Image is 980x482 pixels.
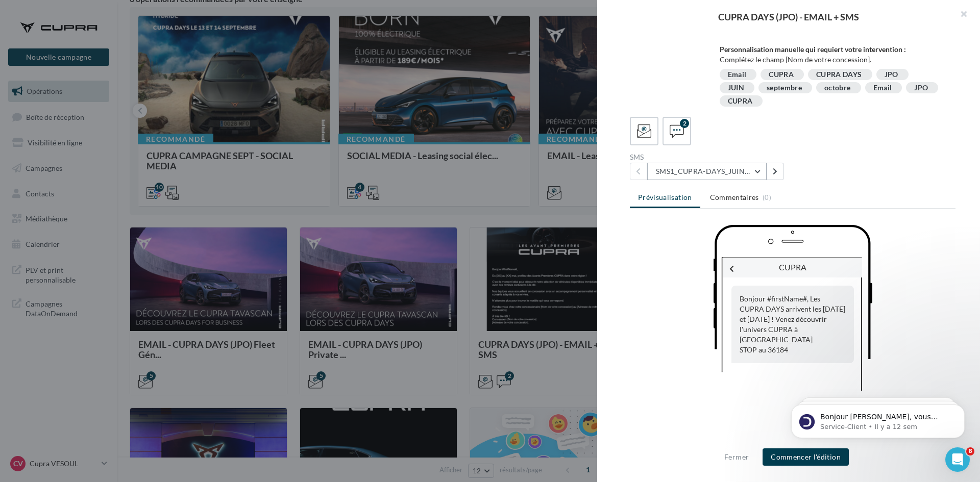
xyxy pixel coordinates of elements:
[731,286,854,363] div: Bonjour #firstName#, Les CUPRA DAYS arrivent les [DATE] et [DATE] ! Venez découvrir l'univers CUP...
[779,262,806,272] span: CUPRA
[966,447,974,455] span: 8
[914,84,928,92] div: JPO
[945,447,970,472] iframe: Intercom live chat
[728,97,753,105] div: CUPRA
[720,45,906,54] strong: Personnalisation manuelle qui requiert votre intervention :
[614,12,964,21] div: CUPRA DAYS (JPO) - EMAIL + SMS
[720,451,753,463] button: Fermer
[824,84,850,92] div: octobre
[769,71,794,79] div: CUPRA
[763,193,771,201] span: (0)
[767,84,802,92] div: septembre
[647,163,767,180] button: SMS1_CUPRA-DAYS_JUIN2025
[728,71,747,79] div: Email
[728,84,744,92] div: JUIN
[885,71,898,79] div: JPO
[630,154,789,161] div: SMS
[680,119,689,128] div: 2
[816,71,862,79] div: CUPRA DAYS
[763,448,849,466] button: Commencer l'édition
[873,84,892,92] div: Email
[710,192,759,202] span: Commentaires
[776,383,980,454] iframe: Intercom notifications message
